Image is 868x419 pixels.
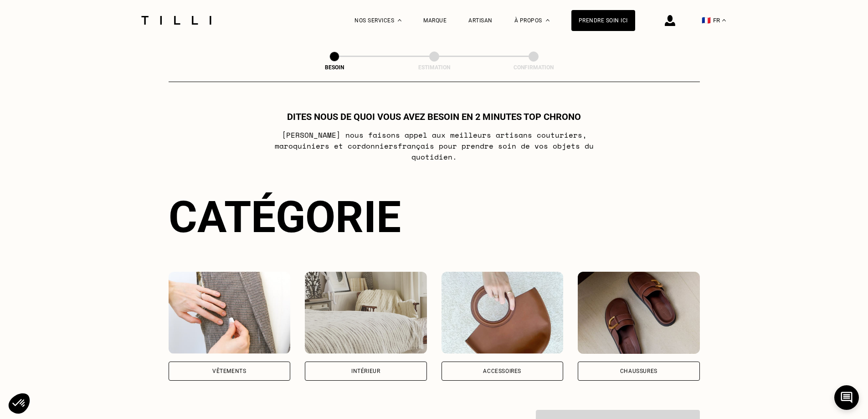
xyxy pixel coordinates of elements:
[488,64,579,71] div: Confirmation
[665,15,675,26] img: icône connexion
[305,272,427,354] img: Intérieur
[253,129,615,162] p: [PERSON_NAME] nous faisons appel aux meilleurs artisans couturiers , maroquiniers et cordonniers ...
[722,19,726,21] img: menu déroulant
[398,19,401,21] img: Menu déroulant
[138,16,215,25] img: Logo du service de couturière Tilli
[423,17,447,24] a: Marque
[483,368,521,374] div: Accessoires
[546,19,550,21] img: Menu déroulant à propos
[169,272,291,354] img: Vêtements
[702,16,711,25] span: 🇫🇷
[169,191,700,243] div: Catégorie
[212,368,246,374] div: Vêtements
[578,272,700,354] img: Chaussures
[571,10,635,31] a: Prendre soin ici
[468,17,493,24] a: Artisan
[389,64,480,71] div: Estimation
[287,111,581,122] h1: Dites nous de quoi vous avez besoin en 2 minutes top chrono
[442,272,564,354] img: Accessoires
[289,64,380,71] div: Besoin
[620,368,657,374] div: Chaussures
[351,368,380,374] div: Intérieur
